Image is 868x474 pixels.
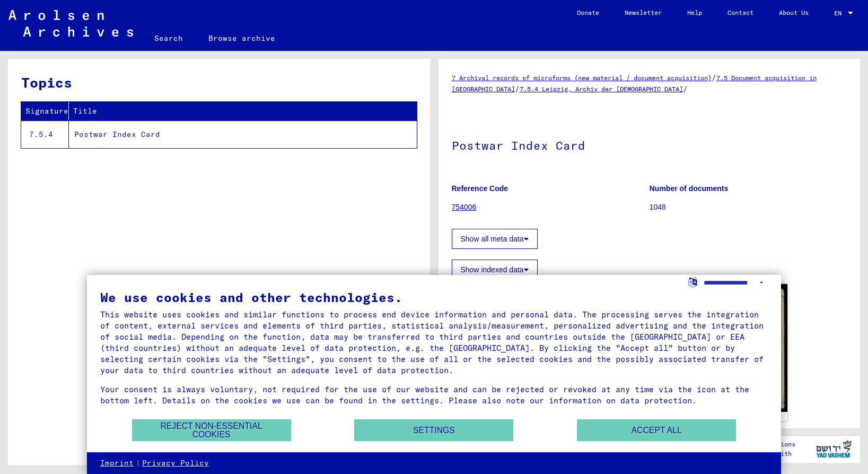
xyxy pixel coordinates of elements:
img: yv_logo.png [814,436,854,462]
button: Reject non-essential cookies [132,419,291,441]
div: We use cookies and other technologies. [100,291,768,304]
button: Show indexed data [452,260,538,280]
th: Signature [21,102,69,120]
span: / [683,84,688,93]
a: Browse archive [196,25,288,51]
td: Postwar Index Card [69,120,417,148]
span: EN [834,10,846,17]
button: Settings [354,419,513,441]
span: / [712,73,716,82]
p: 1048 [650,202,847,213]
b: Number of documents [650,184,729,193]
button: Show all meta data [452,229,538,249]
div: This website uses cookies and similar functions to process end device information and personal da... [100,309,768,376]
span: / [515,84,520,93]
b: Reference Code [452,184,508,193]
a: 754006 [452,203,477,211]
a: Imprint [100,458,134,469]
div: Your consent is always voluntary, not required for the use of our website and can be rejected or ... [100,384,768,406]
th: Title [69,102,417,120]
h3: Topics [21,72,416,93]
a: Privacy Policy [142,458,209,469]
td: 7.5.4 [21,120,69,148]
h1: Postwar Index Card [452,121,847,168]
button: Accept all [577,419,736,441]
a: 7.5.4 Leipzig, Archiv der [DEMOGRAPHIC_DATA] [520,85,683,93]
a: 7 Archival records of microforms (new material / document acquisition) [452,74,712,82]
a: Search [142,25,196,51]
img: Arolsen_neg.svg [8,10,133,37]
